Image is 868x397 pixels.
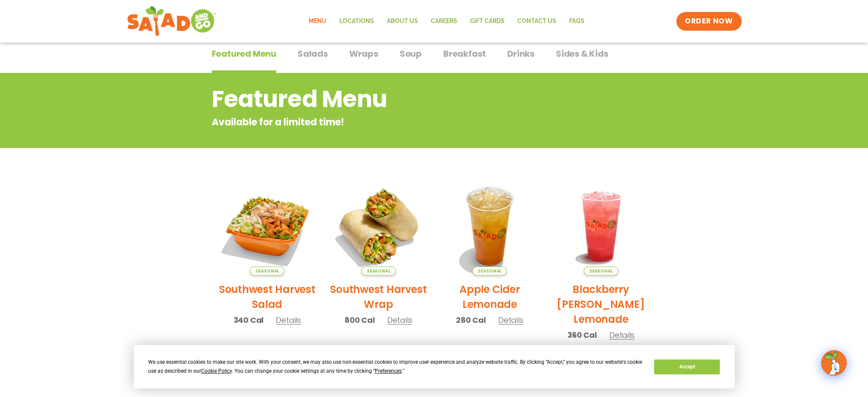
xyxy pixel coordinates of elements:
span: Seasonal [472,267,507,275]
span: Details [609,330,634,340]
span: Seasonal [584,267,618,275]
button: Accept [654,359,720,374]
img: Product photo for Southwest Harvest Wrap [329,177,428,275]
a: Locations [333,12,380,31]
nav: Menu [302,12,591,31]
div: Cookie Consent Prompt [134,345,735,388]
img: Product photo for Blackberry Bramble Lemonade [552,177,650,275]
span: Details [498,315,523,325]
span: Cookie Policy [201,368,232,374]
p: Available for a limited time! [212,115,588,129]
span: 360 Cal [567,329,597,341]
h2: Blackberry [PERSON_NAME] Lemonade [552,282,650,327]
span: 800 Cal [345,314,375,326]
span: Wraps [349,47,378,60]
span: Seasonal [250,267,284,275]
span: Sides & Kids [556,47,608,60]
span: Preferences [375,368,402,374]
span: Drinks [507,47,535,60]
a: About Us [380,12,424,31]
a: GIFT CARDS [464,12,511,31]
div: Tabbed content [212,44,657,73]
span: ORDER NOW [685,16,733,26]
span: Salads [298,47,328,60]
img: Product photo for Southwest Harvest Salad [218,177,317,275]
h2: Featured Menu [212,82,588,116]
span: Details [276,315,301,325]
span: Breakfast [443,47,486,60]
span: Soup [400,47,422,60]
div: We use essential cookies to make our site work. With your consent, we may also use non-essential ... [148,358,644,376]
a: ORDER NOW [676,12,741,31]
img: new-SAG-logo-768×292 [127,4,217,38]
span: 340 Cal [234,314,264,326]
a: Careers [424,12,464,31]
h2: Apple Cider Lemonade [441,282,539,312]
a: FAQs [563,12,591,31]
a: Contact Us [511,12,563,31]
h2: Southwest Harvest Salad [218,282,317,312]
span: Featured Menu [212,47,276,60]
span: Details [387,315,412,325]
h2: Southwest Harvest Wrap [329,282,428,312]
span: Seasonal [361,267,396,275]
img: Product photo for Apple Cider Lemonade [441,177,539,275]
a: Menu [302,12,333,31]
img: wpChatIcon [822,351,846,375]
span: 280 Cal [456,314,486,326]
